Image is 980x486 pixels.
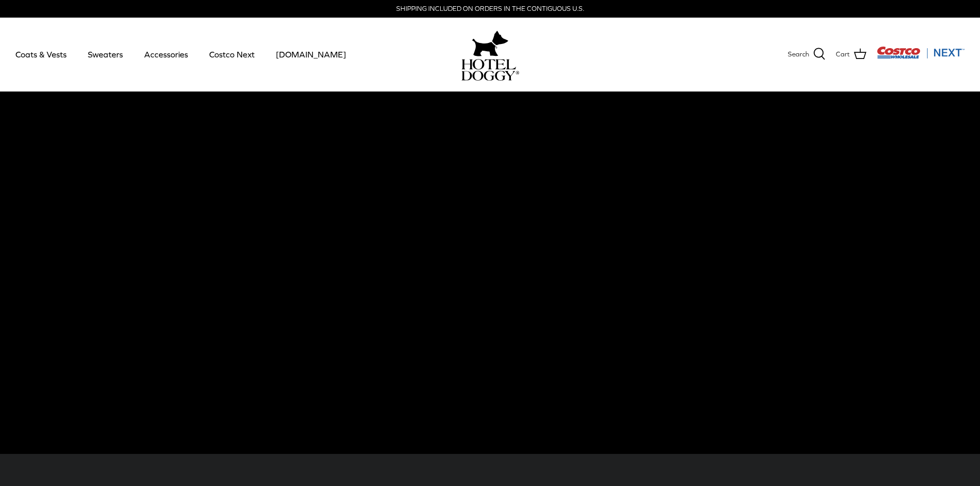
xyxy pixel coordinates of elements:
a: hoteldoggy.com hoteldoggycom [461,28,519,81]
span: Search [788,49,809,60]
a: Sweaters [79,37,132,72]
a: Accessories [135,37,197,72]
img: hoteldoggycom [461,59,519,81]
span: Cart [836,49,850,60]
a: [DOMAIN_NAME] [267,37,355,72]
a: Visit Costco Next [877,53,965,61]
a: Coats & Vests [6,37,76,72]
a: Costco Next [200,37,264,72]
img: hoteldoggy.com [472,28,508,59]
a: Search [788,48,826,61]
img: Costco Next [877,46,965,59]
a: Cart [836,48,866,61]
